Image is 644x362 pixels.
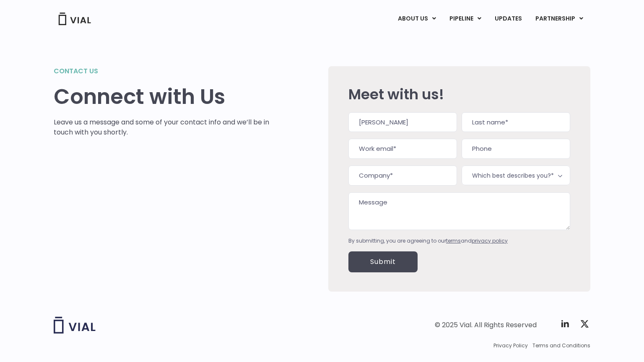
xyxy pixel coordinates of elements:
a: terms [446,237,461,244]
div: By submitting, you are agreeing to our and [348,237,570,245]
p: Leave us a message and some of your contact info and we’ll be in touch with you shortly. [54,117,270,137]
div: © 2025 Vial. All Rights Reserved [435,321,537,330]
a: Terms and Conditions [532,342,590,349]
h2: Meet with us! [348,86,570,102]
span: Which best describes you?* [462,165,570,185]
h1: Connect with Us [54,85,270,109]
input: First name* [348,112,457,132]
input: Work email* [348,139,457,159]
a: PIPELINEMenu Toggle [443,12,488,26]
img: Vial logo wih "Vial" spelled out [54,317,96,334]
input: Last name* [462,112,570,132]
input: Phone [462,139,570,159]
h2: Contact us [54,66,270,76]
a: PARTNERSHIPMenu Toggle [529,12,590,26]
input: Submit [348,251,418,272]
img: Vial Logo [58,13,91,25]
a: ABOUT USMenu Toggle [391,12,442,26]
a: Privacy Policy [493,342,528,349]
input: Company* [348,165,457,186]
a: privacy policy [472,237,508,244]
a: UPDATES [488,12,528,26]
